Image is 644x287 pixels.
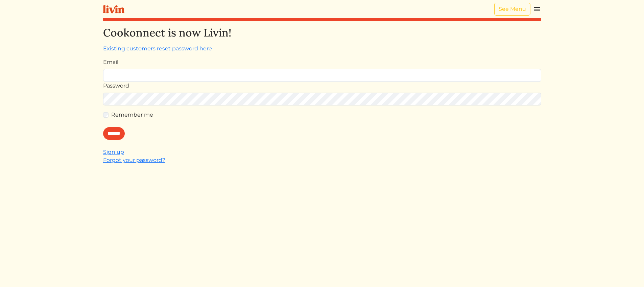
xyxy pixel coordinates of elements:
[103,149,124,155] a: Sign up
[103,58,118,66] label: Email
[103,45,212,52] a: Existing customers reset password here
[103,82,129,90] label: Password
[103,5,124,14] img: livin-logo-a0d97d1a881af30f6274990eb6222085a2533c92bbd1e4f22c21b4f0d0e3210c.svg
[103,157,165,163] a: Forgot your password?
[111,111,153,119] label: Remember me
[103,26,541,39] h2: Cookonnect is now Livin!
[494,3,530,16] a: See Menu
[533,5,541,13] img: menu_hamburger-cb6d353cf0ecd9f46ceae1c99ecbeb4a00e71ca567a856bd81f57e9d8c17bb26.svg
